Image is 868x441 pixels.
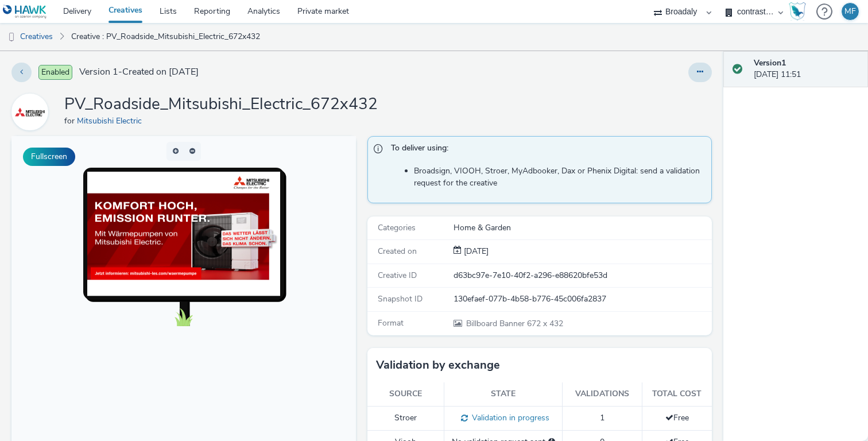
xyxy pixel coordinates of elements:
a: Mitsubishi Electric [77,115,146,126]
a: Creative : PV_Roadside_Mitsubishi_Electric_672x432 [65,23,266,51]
span: 672 x 432 [465,318,563,329]
span: To deliver using: [391,142,700,157]
div: [DATE] 11:51 [754,57,859,81]
div: Home & Garden [454,222,711,234]
a: Hawk Academy [789,2,811,21]
img: dooh [6,32,17,43]
span: 1 [600,412,604,423]
li: Broadsign, VIOOH, Stroer, MyAdbooker, Dax or Phenix Digital: send a validation request for the cr... [414,165,706,189]
th: Validations [563,382,642,406]
span: Validation in progress [468,412,549,423]
span: for [64,115,77,126]
span: Categories [378,222,416,233]
span: [DATE] [462,246,489,257]
a: Mitsubishi Electric [11,106,53,117]
span: Creative ID [378,270,417,281]
span: Billboard Banner [466,318,527,329]
th: Source [367,382,444,406]
th: State [444,382,563,406]
span: Free [665,412,689,423]
span: Created on [378,246,417,257]
div: MF [844,3,856,20]
td: Stroer [367,406,444,430]
img: Advertisement preview [76,36,269,144]
img: Mitsubishi Electric [13,95,46,129]
h3: Validation by exchange [376,357,500,374]
span: Version 1 - Created on [DATE] [79,65,199,79]
span: Enabled [38,65,72,80]
strong: Version 1 [754,57,786,68]
span: Format [378,318,404,328]
img: Hawk Academy [789,2,806,21]
div: Creation 19 September 2025, 11:51 [462,246,489,257]
div: 130efaef-077b-4b58-b776-45c006fa2837 [454,293,711,305]
span: Snapshot ID [378,293,423,304]
img: undefined Logo [3,5,47,19]
th: Total cost [642,382,712,406]
div: d63bc97e-7e10-40f2-a296-e88620bfe53d [454,270,711,281]
h1: PV_Roadside_Mitsubishi_Electric_672x432 [64,94,378,115]
button: Fullscreen [23,148,75,166]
